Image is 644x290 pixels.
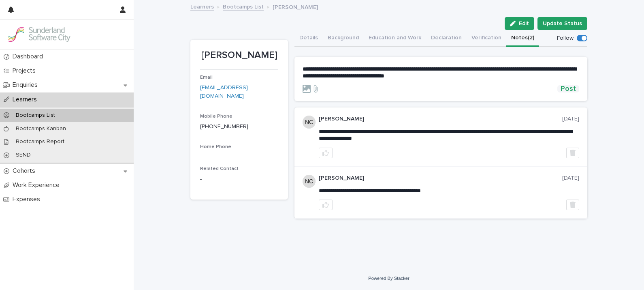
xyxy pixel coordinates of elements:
p: Work Experience [9,181,66,189]
button: Details [294,30,323,47]
button: Delete post [566,200,579,210]
span: Email [200,75,213,80]
p: [PERSON_NAME] [200,49,278,61]
button: Education and Work [364,30,426,47]
button: like this post [319,148,333,158]
img: GVzBcg19RCOYju8xzymn [6,26,71,43]
a: Learners [190,2,214,11]
button: Verification [467,30,506,47]
p: Bootcamps Report [9,138,71,145]
p: Dashboard [9,53,49,60]
p: Bootcamps List [9,112,62,119]
button: like this post [319,200,333,210]
a: [PHONE_NUMBER] [200,124,248,129]
span: Edit [519,21,529,26]
p: [PERSON_NAME] [319,116,562,122]
p: [PERSON_NAME] [273,2,318,11]
button: Declaration [426,30,467,47]
p: Enquiries [9,81,44,89]
button: Background [323,30,364,47]
p: Cohorts [9,167,42,175]
button: Post [557,85,579,92]
button: Edit [505,17,534,30]
p: Bootcamps Kanban [9,125,73,132]
p: [PERSON_NAME] [319,175,562,182]
p: - [200,175,278,184]
span: Post [561,85,576,92]
p: Expenses [9,195,47,203]
button: Delete post [566,148,579,158]
span: Related Contact [200,166,239,171]
p: Projects [9,67,42,75]
button: Notes (2) [506,30,539,47]
span: Home Phone [200,144,231,149]
p: SEND [9,152,37,159]
a: Bootcamps List [223,2,264,11]
a: [EMAIL_ADDRESS][DOMAIN_NAME] [200,85,248,99]
span: Mobile Phone [200,114,232,119]
button: Update Status [537,17,587,30]
span: Update Status [543,19,582,28]
p: Follow [557,35,574,42]
p: [DATE] [562,175,579,182]
a: Powered By Stacker [368,276,409,281]
p: [DATE] [562,116,579,122]
p: Learners [9,96,43,103]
